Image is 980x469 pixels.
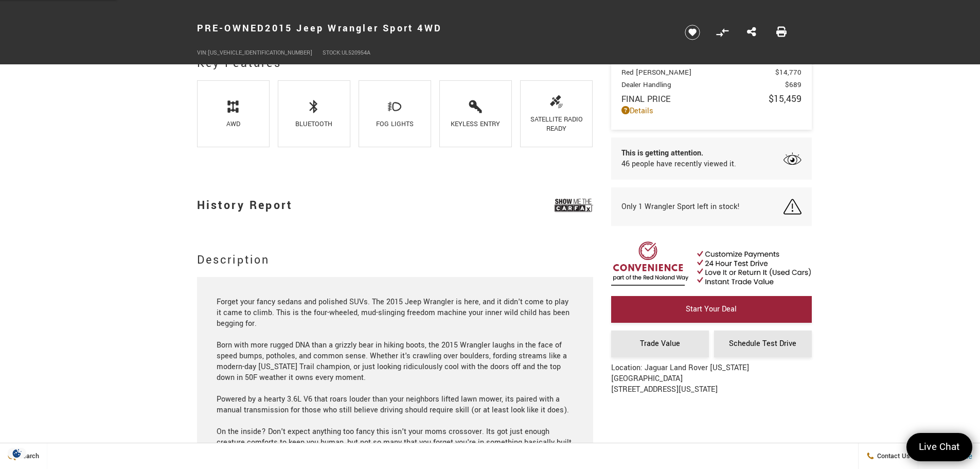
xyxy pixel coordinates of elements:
span: Start Your Deal [686,304,737,315]
a: Live Chat [906,433,972,461]
h2: Description [197,251,593,269]
span: $689 [785,80,801,90]
strong: Pre-Owned [197,22,265,35]
a: Dealer Handling $689 [621,80,801,90]
button: Compare Vehicle [715,25,730,40]
a: Red [PERSON_NAME] $14,770 [621,67,801,77]
div: Satellite Radio Ready [528,115,584,133]
span: Live Chat [914,440,965,454]
span: Final Price [621,93,769,105]
a: Trade Value [611,331,709,357]
span: Stock: [323,49,342,57]
span: 46 people have recently viewed it. [621,159,736,169]
img: Opt-Out Icon [5,448,29,459]
span: Red [PERSON_NAME] [621,67,775,77]
section: Click to Open Cookie Consent Modal [5,448,29,459]
a: Details [621,106,801,116]
a: Share this Pre-Owned 2015 Jeep Wrangler Sport 4WD [747,26,756,39]
span: Schedule Test Drive [729,338,796,349]
button: Save vehicle [681,24,704,41]
span: Dealer Handling [621,80,785,90]
h1: 2015 Jeep Wrangler Sport 4WD [197,8,668,49]
img: Show me the Carfax [555,193,593,218]
span: UL520954A [342,49,370,57]
span: Trade Value [640,338,680,349]
span: Only 1 Wrangler Sport left in stock! [621,201,740,212]
span: Contact Us [875,451,910,461]
a: Start Your Deal [611,296,812,323]
div: Keyless Entry [448,119,504,129]
div: Bluetooth [286,119,342,129]
span: $15,459 [769,92,801,106]
span: $14,770 [775,67,801,77]
a: Schedule Test Drive [714,331,812,357]
a: Print this Pre-Owned 2015 Jeep Wrangler Sport 4WD [776,26,787,39]
div: Fog Lights [367,119,423,129]
a: Final Price $15,459 [621,92,801,106]
h2: History Report [197,191,293,220]
span: VIN: [197,49,208,57]
span: This is getting attention. [621,148,736,159]
span: [US_VEHICLE_IDENTIFICATION_NUMBER] [208,49,312,57]
div: Location: Jaguar Land Rover [US_STATE][GEOGRAPHIC_DATA] [STREET_ADDRESS][US_STATE] [611,362,812,413]
div: AWD [205,119,261,129]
